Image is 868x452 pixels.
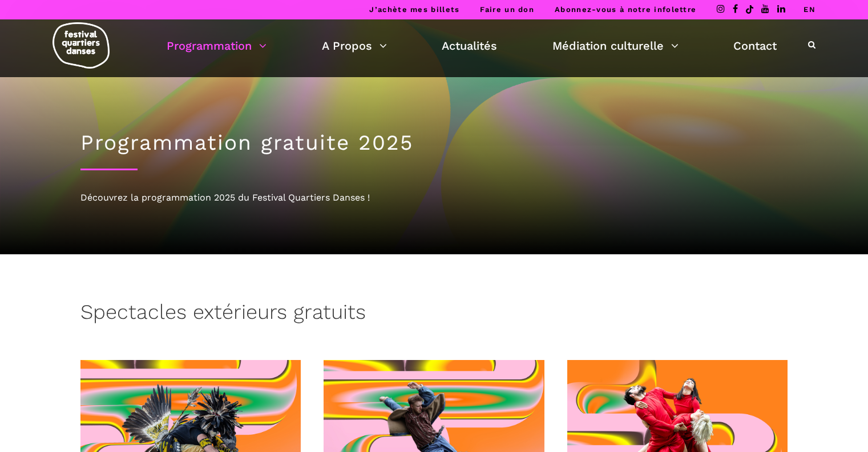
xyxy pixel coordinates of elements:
a: Médiation culturelle [552,36,679,55]
a: A Propos [322,36,387,55]
a: Contact [733,36,777,55]
img: logo-fqd-med [53,22,110,69]
h1: Programmation gratuite 2025 [80,130,788,155]
h3: Spectacles extérieurs gratuits [80,300,366,329]
a: Programmation [167,36,267,55]
a: Faire un don [480,5,534,14]
a: EN [804,5,815,14]
div: Découvrez la programmation 2025 du Festival Quartiers Danses ! [80,190,788,205]
a: J’achète mes billets [369,5,459,14]
a: Actualités [442,36,497,55]
a: Abonnez-vous à notre infolettre [555,5,696,14]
